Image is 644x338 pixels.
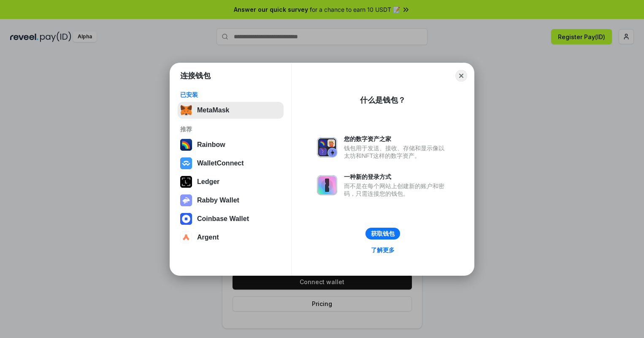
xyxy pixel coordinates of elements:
div: MetaMask [197,106,229,114]
img: svg+xml,%3Csvg%20xmlns%3D%22http%3A%2F%2Fwww.w3.org%2F2000%2Fsvg%22%20fill%3D%22none%22%20viewBox... [317,175,337,195]
div: 一种新的登录方式 [344,173,449,181]
button: Coinbase Wallet [178,210,284,227]
div: 钱包用于发送、接收、存储和显示像以太坊和NFT这样的数字资产。 [344,144,449,160]
img: svg+xml,%3Csvg%20width%3D%22120%22%20height%3D%22120%22%20viewBox%3D%220%200%20120%20120%22%20fil... [180,139,192,151]
h1: 连接钱包 [180,71,211,81]
img: svg+xml,%3Csvg%20width%3D%2228%22%20height%3D%2228%22%20viewBox%3D%220%200%2028%2028%22%20fill%3D... [180,232,192,243]
div: Rainbow [197,141,225,149]
img: svg+xml,%3Csvg%20fill%3D%22none%22%20height%3D%2233%22%20viewBox%3D%220%200%2035%2033%22%20width%... [180,104,192,116]
div: 推荐 [180,125,281,133]
img: svg+xml,%3Csvg%20width%3D%2228%22%20height%3D%2228%22%20viewBox%3D%220%200%2028%2028%22%20fill%3D... [180,157,192,169]
div: 什么是钱包？ [360,95,406,105]
button: Rabby Wallet [178,192,284,209]
button: Rainbow [178,136,284,153]
button: Ledger [178,173,284,190]
img: svg+xml,%3Csvg%20xmlns%3D%22http%3A%2F%2Fwww.w3.org%2F2000%2Fsvg%22%20fill%3D%22none%22%20viewBox... [317,137,337,157]
div: 而不是在每个网站上创建新的账户和密码，只需连接您的钱包。 [344,182,449,197]
div: Rabby Wallet [197,197,239,204]
div: 获取钱包 [371,230,395,237]
div: 了解更多 [371,246,395,254]
button: Argent [178,229,284,246]
a: 了解更多 [366,245,400,255]
div: Coinbase Wallet [197,215,249,223]
img: svg+xml,%3Csvg%20xmlns%3D%22http%3A%2F%2Fwww.w3.org%2F2000%2Fsvg%22%20width%3D%2228%22%20height%3... [180,176,192,188]
div: 已安装 [180,91,281,98]
button: MetaMask [178,102,284,119]
button: WalletConnect [178,155,284,172]
div: 您的数字资产之家 [344,135,449,143]
div: Ledger [197,178,219,186]
div: Argent [197,234,219,241]
img: svg+xml,%3Csvg%20xmlns%3D%22http%3A%2F%2Fwww.w3.org%2F2000%2Fsvg%22%20fill%3D%22none%22%20viewBox... [180,194,192,206]
img: svg+xml,%3Csvg%20width%3D%2228%22%20height%3D%2228%22%20viewBox%3D%220%200%2028%2028%22%20fill%3D... [180,213,192,225]
button: 获取钱包 [365,228,400,240]
div: WalletConnect [197,160,244,167]
button: Close [455,70,467,82]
